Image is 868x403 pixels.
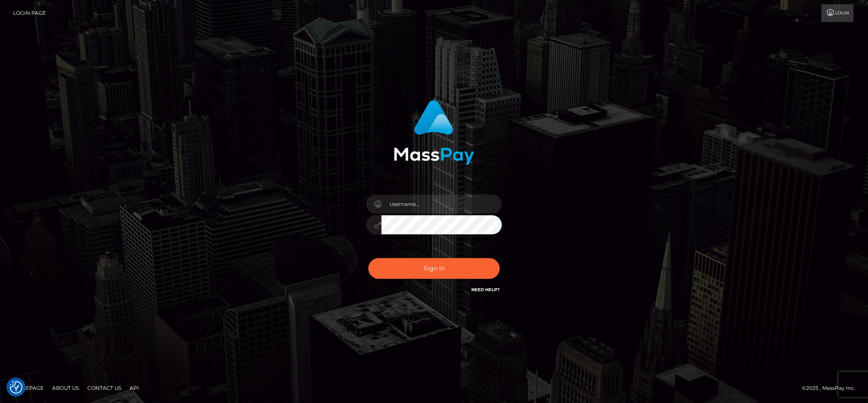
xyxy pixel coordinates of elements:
[802,384,862,393] div: © 2025 , MassPay Inc.
[13,4,46,22] a: Login Page
[126,381,142,395] a: API
[84,381,125,395] a: Contact Us
[368,258,500,279] button: Sign in
[10,381,22,394] img: Revisit consent button
[381,195,502,214] input: Username...
[49,381,82,395] a: About Us
[821,4,854,22] a: Login
[10,381,22,394] button: Consent Preferences
[394,100,474,165] img: MassPay Login
[471,287,500,292] a: Need Help?
[9,381,47,395] a: Homepage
